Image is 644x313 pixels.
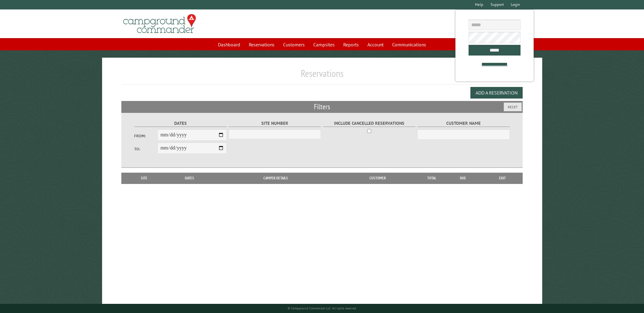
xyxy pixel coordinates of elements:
[336,173,419,184] th: Customer
[121,101,523,113] h2: Filters
[134,146,157,152] label: To:
[364,39,387,50] a: Account
[214,39,244,50] a: Dashboard
[215,173,336,184] th: Camper Details
[310,39,338,50] a: Campsites
[417,120,510,127] label: Customer Name
[504,103,522,111] button: Reset
[288,306,357,310] small: © Campground Commander LLC. All rights reserved.
[124,173,164,184] th: Site
[388,39,430,50] a: Communications
[245,39,278,50] a: Reservations
[470,87,523,99] button: Add a Reservation
[482,173,523,184] th: Edit
[323,120,415,127] label: Include Cancelled Reservations
[134,133,157,139] label: From:
[340,39,362,50] a: Reports
[121,12,198,36] img: Campground Commander
[134,120,226,127] label: Dates
[279,39,308,50] a: Customers
[419,173,444,184] th: Total
[229,120,321,127] label: Site Number
[164,173,215,184] th: Dates
[444,173,482,184] th: Due
[121,67,523,84] h1: Reservations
